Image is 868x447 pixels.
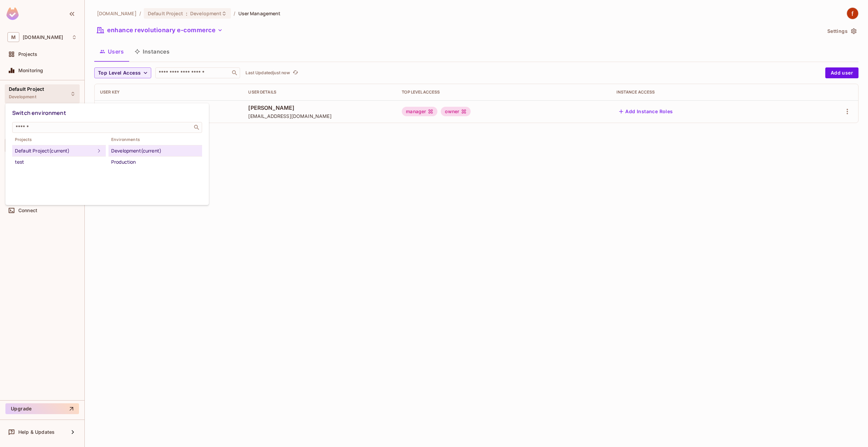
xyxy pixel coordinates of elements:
[15,158,103,166] div: test
[111,147,199,155] div: Development (current)
[111,158,199,166] div: Production
[15,147,95,155] div: Default Project (current)
[12,137,106,142] span: Projects
[108,137,202,142] span: Environments
[12,109,66,117] span: Switch environment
